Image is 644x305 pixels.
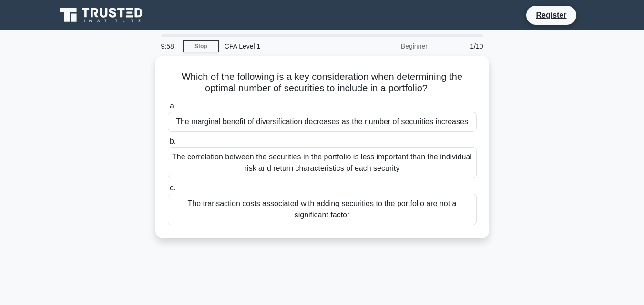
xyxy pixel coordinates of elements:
[433,37,489,56] div: 1/10
[183,40,219,52] a: Stop
[167,71,478,95] h5: Which of the following is a key consideration when determining the optimal number of securities t...
[170,184,175,192] span: c.
[170,102,176,110] span: a.
[170,137,176,145] span: b.
[219,37,350,56] div: CFA Level 1
[168,147,477,178] div: The correlation between the securities in the portfolio is less important than the individual ris...
[530,9,572,21] a: Register
[350,37,433,56] div: Beginner
[168,112,477,132] div: The marginal benefit of diversification decreases as the number of securities increases
[155,37,183,56] div: 9:58
[168,194,477,225] div: The transaction costs associated with adding securities to the portfolio are not a significant fa...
